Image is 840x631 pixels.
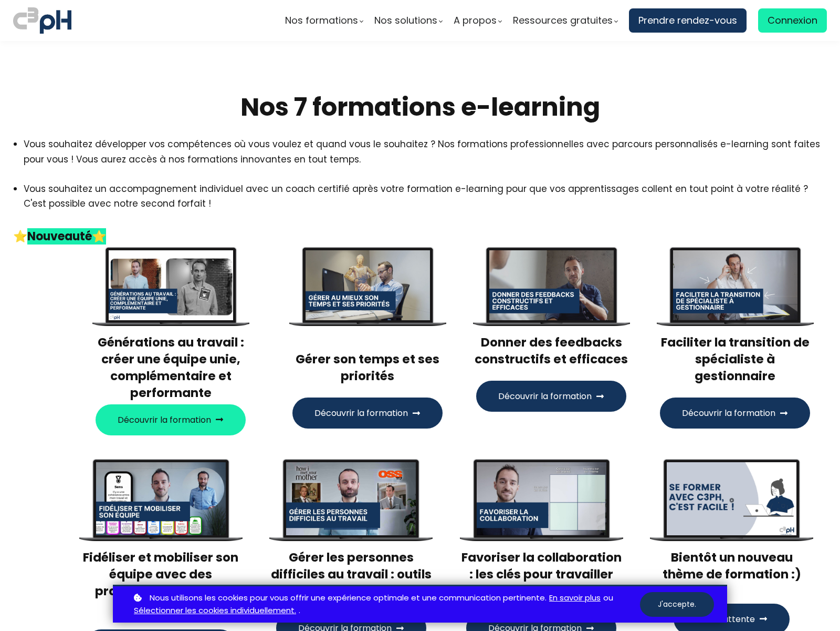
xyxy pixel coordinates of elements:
img: logo C3PH [13,5,71,36]
a: En savoir plus [549,592,601,605]
button: Découvrir la formation [660,398,810,429]
span: Prendre rendez-vous [638,13,737,28]
p: ou . [131,592,640,618]
span: A propos [454,13,497,28]
li: Vous souhaitez développer vos compétences où vous voulez et quand vous le souhaitez ? Nos formati... [24,137,827,166]
a: Connexion [758,8,827,33]
h2: Nos 7 formations e-learning [13,91,827,124]
h3: Générations au travail : créer une équipe unie, complémentaire et performante [92,334,249,402]
span: Nous utilisons les cookies pour vous offrir une expérience optimale et une communication pertinente. [150,592,547,605]
span: Nos formations [285,13,358,28]
h3: Gérer les personnes difficiles au travail : outils et stratégies efficaces [269,549,434,600]
li: Vous souhaitez un accompagnement individuel avec un coach certifié après votre formation e-learni... [24,181,827,226]
a: Sélectionner les cookies individuellement. [134,604,296,617]
a: Prendre rendez-vous [629,8,747,33]
span: Découvrir la formation [118,413,211,426]
strong: Nouveauté⭐ [27,228,106,245]
h3: Faciliter la transition de spécialiste à gestionnaire [656,334,814,385]
span: Nos solutions [374,13,437,28]
button: Découvrir la formation [96,404,246,435]
span: Découvrir la formation [682,406,775,420]
span: Ressources gratuites [513,13,613,28]
h3: Favoriser la collaboration : les clés pour travailler ensemble avec succès [459,549,624,600]
h3: Fidéliser et mobiliser son équipe avec des pratiques de gestion innovantes [79,549,243,617]
button: Découvrir la formation [292,398,443,429]
button: Découvrir la formation [476,381,626,412]
h3: Gérer son temps et ses priorités [289,334,446,385]
button: J'accepte. [640,592,714,617]
h3: Bientôt un nouveau thème de formation :) [650,549,814,583]
h3: Donner des feedbacks constructifs et efficaces [472,334,630,368]
span: Connexion [768,13,817,28]
span: Découvrir la formation [498,390,592,403]
span: ⭐ [13,228,27,245]
span: Découvrir la formation [314,406,408,420]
